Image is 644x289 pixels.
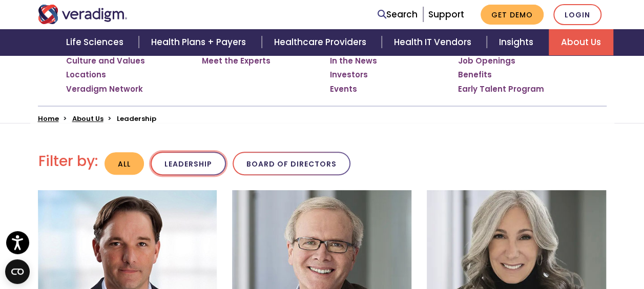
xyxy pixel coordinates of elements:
[481,5,544,25] a: Get Demo
[233,152,350,176] button: Board of Directors
[378,8,418,22] a: Search
[553,4,601,25] a: Login
[487,29,549,55] a: Insights
[382,29,487,55] a: Health IT Vendors
[458,56,515,66] a: Job Openings
[330,70,368,80] a: Investors
[458,84,544,94] a: Early Talent Program
[5,259,30,284] button: Open CMP widget
[330,84,357,94] a: Events
[262,29,382,55] a: Healthcare Providers
[38,153,98,170] h2: Filter by:
[458,70,492,80] a: Benefits
[151,152,226,176] button: Leadership
[66,70,106,80] a: Locations
[330,56,377,66] a: In the News
[66,84,143,94] a: Veradigm Network
[54,29,139,55] a: Life Sciences
[549,29,613,55] a: About Us
[38,5,128,24] img: Veradigm logo
[38,114,59,123] a: Home
[105,152,144,175] button: All
[428,8,464,20] a: Support
[139,29,261,55] a: Health Plans + Payers
[202,56,271,66] a: Meet the Experts
[66,56,145,66] a: Culture and Values
[72,114,103,123] a: About Us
